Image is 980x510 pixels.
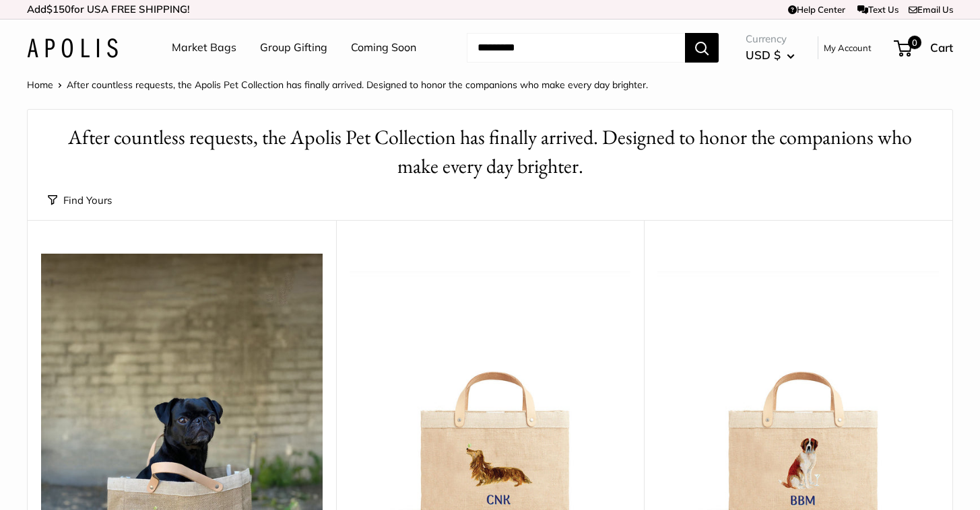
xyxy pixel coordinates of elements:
[746,44,795,66] button: USD $
[27,79,53,91] a: Home
[857,4,899,15] a: Text Us
[48,191,112,210] button: Find Yours
[930,40,953,54] span: Cart
[27,38,118,58] img: Apolis
[685,33,719,63] button: Search
[746,48,781,62] span: USD $
[48,123,932,181] h1: After countless requests, the Apolis Pet Collection has finally arrived. Designed to honor the co...
[67,79,648,91] span: After countless requests, the Apolis Pet Collection has finally arrived. Designed to honor the co...
[895,37,953,59] a: 0 Cart
[908,36,921,49] span: 0
[27,76,648,94] nav: Breadcrumb
[172,38,236,58] a: Market Bags
[746,30,795,48] span: Currency
[824,40,872,56] a: My Account
[467,33,685,63] input: Search...
[909,4,953,15] a: Email Us
[260,38,327,58] a: Group Gifting
[46,3,71,15] span: $150
[788,4,845,15] a: Help Center
[351,38,416,58] a: Coming Soon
